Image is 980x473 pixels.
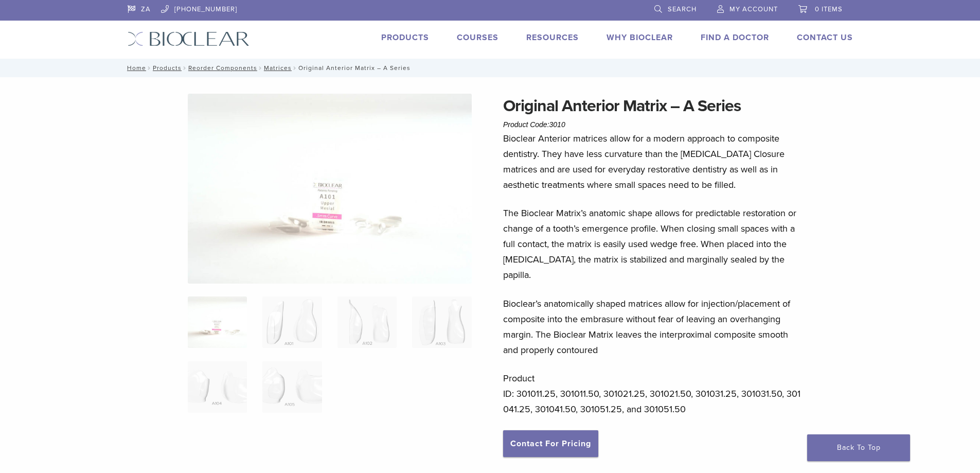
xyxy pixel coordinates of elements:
img: Original Anterior Matrix - A Series - Image 4 [412,296,471,348]
h1: Original Anterior Matrix – A Series [503,94,806,118]
img: Anterior-Original-A-Series-Matrices-324x324.jpg [188,296,247,348]
p: The Bioclear Matrix’s anatomic shape allows for predictable restoration or change of a tooth’s em... [503,205,806,283]
span: 3010 [549,120,565,129]
a: Contact Us [797,32,853,43]
a: Find A Doctor [701,32,769,43]
p: Bioclear’s anatomically shaped matrices allow for injection/placement of composite into the embra... [503,296,806,358]
img: Original Anterior Matrix - A Series - Image 6 [262,361,322,413]
img: Anterior Original A Series Matrices [188,94,472,284]
p: Product ID: 301011.25, 301011.50, 301021.25, 301021.50, 301031.25, 301031.50, 301041.25, 301041.5... [503,371,806,417]
span: 0 items [815,5,843,13]
span: Search [668,5,697,13]
a: Courses [457,32,498,43]
span: Product Code: [503,120,565,129]
a: Resources [526,32,579,43]
a: Contact For Pricing [503,430,598,457]
a: Why Bioclear [607,32,673,43]
span: / [182,65,188,71]
span: / [146,65,153,71]
img: Original Anterior Matrix - A Series - Image 5 [188,361,247,413]
a: Home [124,64,146,72]
img: Bioclear [128,31,250,46]
a: Products [381,32,429,43]
span: / [257,65,264,71]
a: Back To Top [807,434,910,461]
span: My Account [729,5,778,13]
span: / [292,65,298,71]
a: Reorder Components [188,64,257,72]
a: Matrices [264,64,292,72]
img: Original Anterior Matrix - A Series - Image 2 [262,296,322,348]
p: Bioclear Anterior matrices allow for a modern approach to composite dentistry. They have less cur... [503,131,806,192]
nav: Original Anterior Matrix – A Series [120,59,861,77]
img: Original Anterior Matrix - A Series - Image 3 [337,296,397,348]
a: Products [153,64,182,72]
